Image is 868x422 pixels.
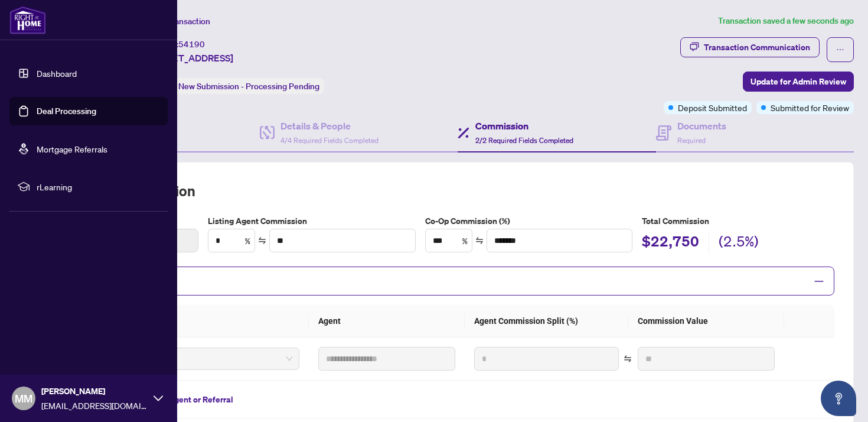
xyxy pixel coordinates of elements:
button: Update for Admin Review [743,72,854,92]
span: swap [624,355,632,363]
h5: Total Commission [642,215,834,228]
button: Transaction Communication [680,37,820,57]
h4: Commission [475,119,573,133]
div: Transaction Communication [704,38,810,57]
div: Split Commission [81,267,834,296]
span: 54190 [178,39,205,50]
span: [EMAIL_ADDRESS][DOMAIN_NAME] [41,399,148,412]
button: Open asap [821,381,856,416]
a: Deal Processing [37,106,96,116]
span: [PERSON_NAME] [41,385,148,398]
span: swap [258,236,266,245]
span: swap [475,236,484,245]
h4: Details & People [280,119,378,133]
a: Mortgage Referrals [37,144,107,154]
span: New Submission - Processing Pending [178,81,319,92]
th: Agent Commission Split (%) [465,305,628,337]
th: Commission Value [628,305,784,337]
span: View Transaction [147,16,210,27]
span: MM [15,390,32,407]
th: Agent [309,305,465,337]
span: rLearning [37,180,159,193]
th: Type [81,305,309,337]
h2: Total Commission [81,181,834,200]
span: ellipsis [836,46,844,54]
span: minus [814,276,824,287]
span: Submitted for Review [771,101,849,114]
h2: (2.5%) [719,232,759,254]
h2: $22,750 [642,232,699,254]
span: Update for Admin Review [750,72,846,91]
label: Co-Op Commission (%) [425,215,633,228]
label: Listing Agent Commission [208,215,416,228]
span: Required [677,136,706,145]
h4: Documents [677,119,726,133]
span: 2/2 Required Fields Completed [475,136,573,145]
span: Deposit Submitted [678,101,747,114]
a: Dashboard [37,68,77,79]
div: Status: [146,78,324,94]
span: Primary [97,350,292,368]
span: 4/4 Required Fields Completed [280,136,378,145]
img: logo [9,6,46,34]
span: [STREET_ADDRESS] [146,51,233,65]
article: Transaction saved a few seconds ago [718,14,854,28]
